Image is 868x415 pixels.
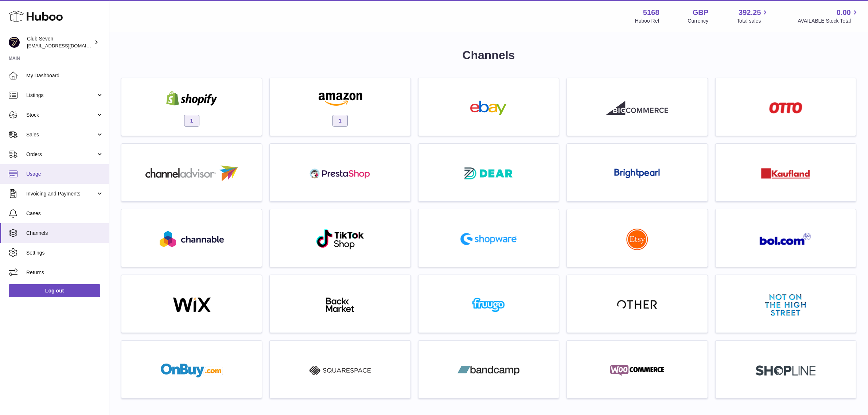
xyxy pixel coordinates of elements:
[693,8,708,18] strong: GBP
[737,8,769,24] a: 392.25 Total sales
[26,269,104,276] span: Returns
[422,279,555,329] a: fruugo
[316,229,365,250] img: roseta-tiktokshop
[765,294,806,316] img: notonthehighstreet
[635,18,659,24] div: Huboo Ref
[617,299,657,310] img: other
[161,298,223,312] img: wix
[309,91,371,106] img: amazon
[27,43,107,49] span: [EMAIL_ADDRESS][DOMAIN_NAME]
[161,363,223,378] img: onbuy
[309,298,371,312] img: backmarket
[458,298,519,312] img: fruugo
[184,115,199,127] span: 1
[760,233,811,245] img: roseta-bol
[161,91,223,106] img: shopify
[837,8,851,18] span: 0.00
[9,37,20,48] img: internalAdmin-5168@internal.huboo.com
[719,344,852,395] a: roseta-shopline
[273,82,406,132] a: amazon 1
[756,365,816,376] img: roseta-shopline
[273,147,406,198] a: roseta-prestashop
[458,363,519,378] img: bandcamp
[26,92,96,99] span: Listings
[26,171,104,178] span: Usage
[26,230,104,237] span: Channels
[145,166,238,181] img: roseta-channel-advisor
[769,102,802,113] img: roseta-otto
[125,82,258,132] a: shopify 1
[571,344,704,395] a: woocommerce
[26,210,104,217] span: Cases
[719,279,852,329] a: notonthehighstreet
[332,115,348,127] span: 1
[125,279,258,329] a: wix
[273,344,406,395] a: squarespace
[125,147,258,198] a: roseta-channel-advisor
[160,231,224,247] img: roseta-channable
[458,230,519,248] img: roseta-shopware
[273,279,406,329] a: backmarket
[719,82,852,132] a: roseta-otto
[309,363,371,378] img: squarespace
[643,8,659,18] strong: 5168
[121,47,856,63] h1: Channels
[422,213,555,263] a: roseta-shopware
[571,213,704,263] a: roseta-etsy
[737,18,769,24] span: Total sales
[719,213,852,263] a: roseta-bol
[422,147,555,198] a: roseta-dear
[458,101,519,115] img: ebay
[422,344,555,395] a: bandcamp
[798,18,859,24] span: AVAILABLE Stock Total
[309,166,371,181] img: roseta-prestashop
[26,190,96,197] span: Invoicing and Payments
[606,363,668,378] img: woocommerce
[125,344,258,395] a: onbuy
[571,82,704,132] a: roseta-bigcommerce
[26,131,96,138] span: Sales
[571,279,704,329] a: other
[422,82,555,132] a: ebay
[739,8,761,18] span: 392.25
[9,284,100,297] a: Log out
[606,101,668,115] img: roseta-bigcommerce
[626,228,648,250] img: roseta-etsy
[26,112,96,119] span: Stock
[26,72,104,79] span: My Dashboard
[26,249,104,256] span: Settings
[761,168,810,179] img: roseta-kaufland
[688,18,709,24] div: Currency
[719,147,852,198] a: roseta-kaufland
[27,35,93,49] div: Club Seven
[614,168,660,179] img: roseta-brightpearl
[571,147,704,198] a: roseta-brightpearl
[798,8,859,24] a: 0.00 AVAILABLE Stock Total
[26,151,96,158] span: Orders
[273,213,406,263] a: roseta-tiktokshop
[462,165,515,182] img: roseta-dear
[125,213,258,263] a: roseta-channable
